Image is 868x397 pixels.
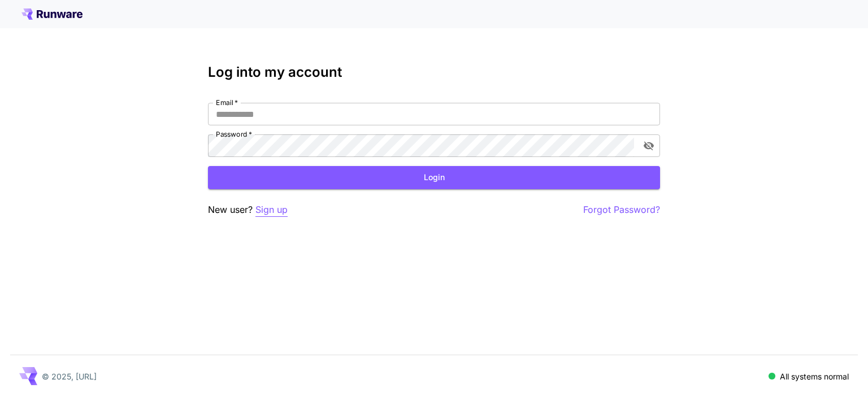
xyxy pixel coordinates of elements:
[208,64,660,80] h3: Log into my account
[208,203,288,217] p: New user?
[208,166,660,189] button: Login
[216,98,238,107] label: Email
[639,136,659,156] button: toggle password visibility
[216,129,252,139] label: Password
[583,203,660,217] button: Forgot Password?
[780,370,849,382] p: All systems normal
[255,203,288,217] button: Sign up
[42,370,97,382] p: © 2025, [URL]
